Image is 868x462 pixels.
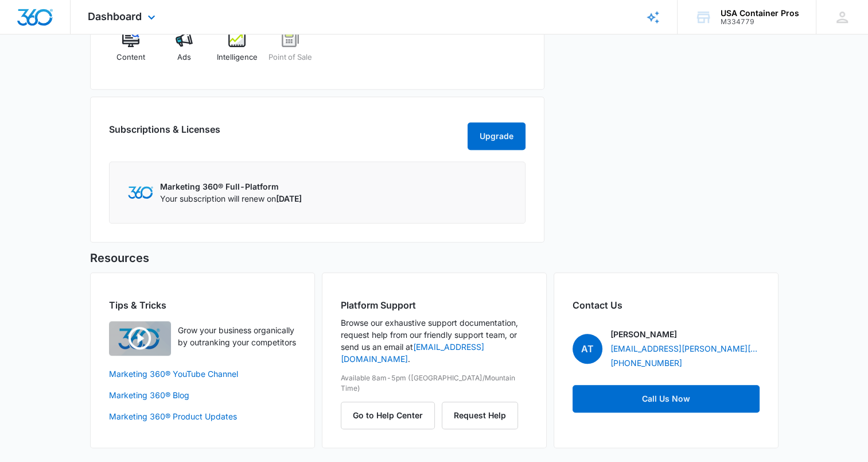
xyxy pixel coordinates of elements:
h2: Contact Us [573,298,760,312]
button: Upgrade [468,122,526,150]
a: Call Us Now [573,385,760,413]
div: account name [721,9,799,18]
h2: Tips & Tricks [109,298,296,312]
a: Intelligence [215,30,259,71]
a: Request Help [442,410,518,420]
span: Ads [177,52,191,63]
span: [DATE] [276,194,302,203]
button: Go to Help Center [341,402,435,429]
p: Grow your business organically by outranking your competitors [178,324,296,348]
span: Content [116,52,145,63]
p: Available 8am-5pm ([GEOGRAPHIC_DATA]/Mountain Time) [341,373,528,394]
a: [EMAIL_ADDRESS][PERSON_NAME][DOMAIN_NAME] [610,342,760,355]
a: Content [109,30,153,71]
button: Request Help [442,402,518,429]
a: Point of Sale [268,30,313,71]
span: AT [573,334,602,364]
a: [PHONE_NUMBER] [610,357,682,369]
a: Marketing 360® Product Updates [109,410,296,422]
p: Your subscription will renew on [160,192,302,205]
div: account id [721,18,799,26]
img: Marketing 360 Logo [128,186,153,198]
h5: Resources [90,249,779,267]
h2: Subscriptions & Licenses [109,122,220,145]
p: Marketing 360® Full-Platform [160,180,302,192]
img: Quick Overview Video [109,321,171,356]
span: Point of Sale [268,52,312,63]
p: [PERSON_NAME] [610,328,677,340]
h2: Platform Support [341,298,528,312]
span: Dashboard [88,10,142,22]
a: Marketing 360® Blog [109,389,296,401]
p: Browse our exhaustive support documentation, request help from our friendly support team, or send... [341,317,528,365]
a: Ads [162,30,206,71]
a: Marketing 360® YouTube Channel [109,368,296,380]
span: Intelligence [217,52,258,63]
a: Go to Help Center [341,410,442,420]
